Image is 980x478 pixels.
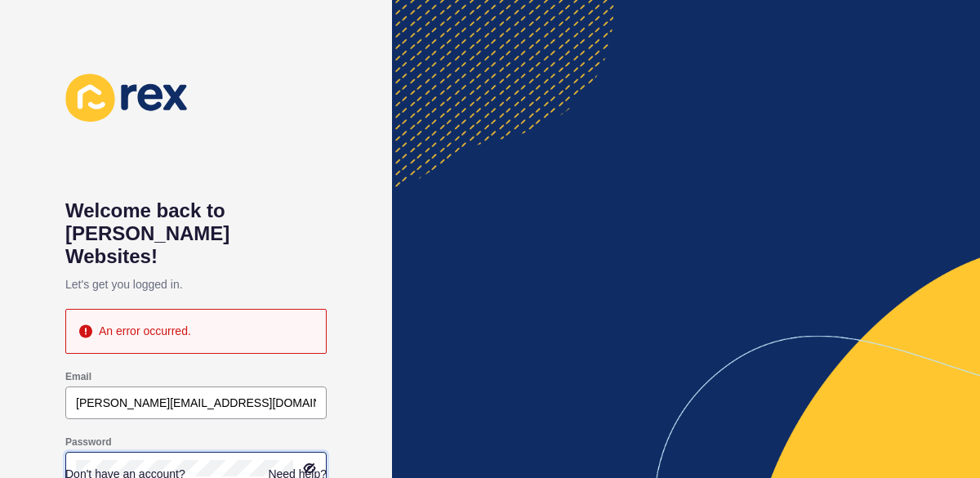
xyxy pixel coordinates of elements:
p: Let's get you logged in. [65,268,327,301]
h1: Welcome back to [PERSON_NAME] Websites! [65,199,327,268]
label: Password [65,436,112,449]
div: An error occurred. [99,323,191,340]
label: Email [65,370,91,383]
input: e.g. name@company.com [76,395,316,411]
